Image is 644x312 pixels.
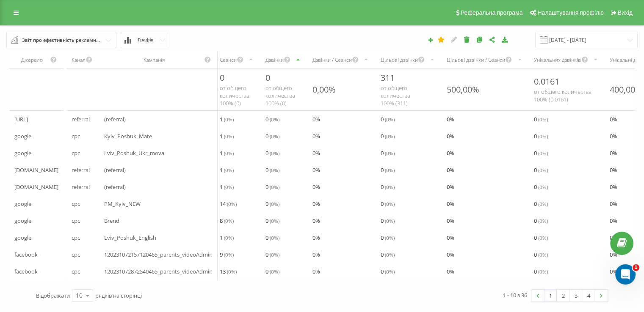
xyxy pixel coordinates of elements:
i: Цей звіт буде завантажено першим при відкритті Аналітики. Ви можете призначити будь-який інший ва... [438,36,445,42]
span: 0 [381,266,395,276]
span: 0 [381,216,395,226]
span: 1 [220,165,234,175]
span: 0 [381,182,395,192]
span: 1 [220,114,234,124]
span: Lviv_Poshuk_Ukr_mova [104,148,164,158]
span: 0 [265,165,279,175]
span: ( 0 %) [538,251,548,258]
span: 0 % [312,266,320,276]
div: 10 [76,291,83,300]
a: 3 [569,290,582,301]
span: ( 0 %) [538,150,548,156]
span: ( 0 %) [224,133,234,140]
i: Поділитися налаштуваннями звіту [489,36,496,42]
span: ( 0 %) [385,217,395,224]
span: от общего количества 100% ( 0 ) [220,84,249,107]
span: 0 % [312,249,320,260]
span: 0.0161 [534,76,559,87]
span: 0 % [610,165,617,175]
div: Цільові дзвінки [381,56,418,63]
span: от общего количества 100% ( 0 ) [265,84,295,107]
span: 0 % [312,199,320,209]
div: Сеанси [220,56,237,63]
span: 0 [265,131,279,141]
span: 13 [220,266,237,276]
span: 14 [220,199,237,209]
span: 0 [265,216,279,226]
span: ( 0 %) [385,150,395,156]
span: 0 % [447,266,454,276]
span: google [14,131,31,141]
span: ( 0 %) [270,251,279,258]
span: Налаштування профілю [537,9,603,16]
span: 0 % [312,114,320,124]
span: 0 [265,148,279,158]
span: ( 0 %) [227,268,237,275]
span: ( 0 %) [270,167,279,173]
span: 0 [534,182,548,192]
span: ( 0 %) [224,183,234,190]
span: 1 [220,182,234,192]
span: 0 [220,72,224,83]
span: 0 [381,233,395,243]
span: 0 % [610,266,617,276]
div: scrollable content [9,51,635,280]
span: cpc [72,266,80,276]
span: 0 % [447,114,454,124]
span: ( 0 %) [385,133,395,140]
span: 0 [534,199,548,209]
span: 120231072157120465_parents_videoAdmin [104,249,213,260]
span: 0 % [312,182,320,192]
span: 0 [381,148,395,158]
span: ( 0 %) [270,116,279,123]
span: cpc [72,216,80,226]
a: 2 [557,290,569,301]
span: Реферальна програма [461,9,523,16]
span: 9 [220,249,234,260]
span: 0 [534,165,548,175]
span: ( 0 %) [270,183,279,190]
span: 0 % [312,233,320,243]
span: ( 0 %) [224,150,234,156]
span: ( 0 %) [385,268,395,275]
span: 0 [534,216,548,226]
span: 0 [381,131,395,141]
a: 1 [544,290,557,301]
div: 1 - 10 з 36 [503,291,527,299]
span: 1 [220,131,234,141]
span: Відображати [36,292,70,299]
div: Звіт про ефективність рекламних кампаній [22,36,102,45]
span: ( 0 %) [227,200,237,207]
span: 0 [534,266,548,276]
span: ( 0 %) [270,268,279,275]
span: ( 0 %) [224,217,234,224]
span: cpc [72,233,80,243]
span: 0 [265,182,279,192]
span: ( 0 %) [385,200,395,207]
span: google [14,216,31,226]
span: ( 0 %) [270,217,279,224]
span: ( 0 %) [270,234,279,241]
span: 0 % [447,233,454,243]
span: 120231072872540465_parents_videoAdmin [104,266,213,276]
div: 0,00% [312,84,336,95]
span: 0 [534,148,548,158]
span: 0 % [312,131,320,141]
div: Дзвінки / Сеанси [312,56,352,63]
span: ( 0 %) [224,234,234,241]
span: 0 % [447,148,454,158]
span: ( 0 %) [224,116,234,123]
span: ( 0 %) [224,251,234,258]
span: 0 [381,199,395,209]
div: Унікальних дзвінків [534,56,581,63]
span: ( 0 %) [538,268,548,275]
span: 0 % [447,199,454,209]
span: cpc [72,249,80,260]
span: Kyiv_Poshuk_Mate [104,131,152,141]
span: 0 % [447,131,454,141]
span: 0 % [312,216,320,226]
span: 1 [633,264,639,271]
a: 4 [582,290,595,301]
i: Копіювати звіт [476,36,483,42]
span: 0 % [447,249,454,260]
